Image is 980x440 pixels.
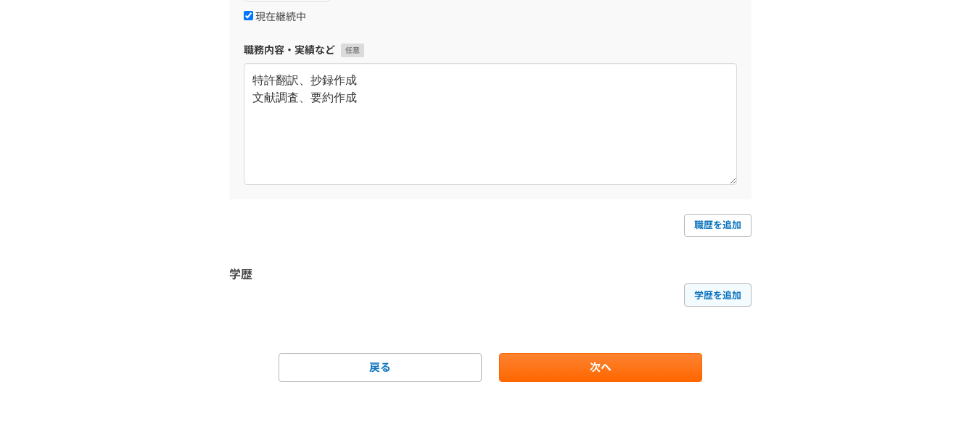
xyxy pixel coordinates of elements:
a: 学歴を追加 [684,283,752,307]
h3: 学歴 [229,266,752,283]
a: 戻る [279,353,482,382]
input: 現在継続中 [244,11,253,20]
label: 職務内容・実績など [244,43,737,58]
label: 現在継続中 [244,11,306,24]
a: 次へ [499,353,702,382]
a: 職歴を追加 [684,214,752,237]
